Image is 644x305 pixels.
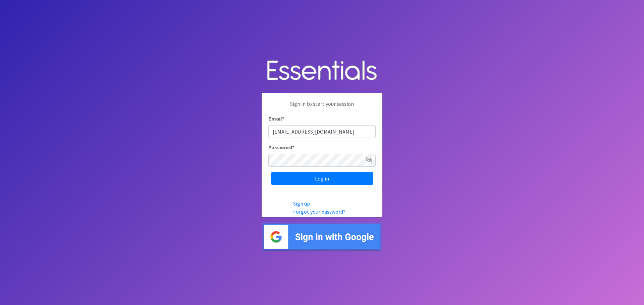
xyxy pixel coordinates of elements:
[271,172,373,185] input: Log in
[262,54,382,88] img: Human Essentials
[268,100,376,115] p: Sign in to start your session
[293,208,345,215] a: Forgot your password?
[268,115,284,123] label: Email
[262,222,382,251] img: Sign in with Google
[293,200,310,207] a: Sign up
[268,143,294,151] label: Password
[282,115,284,122] abbr: required
[292,144,294,151] abbr: required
